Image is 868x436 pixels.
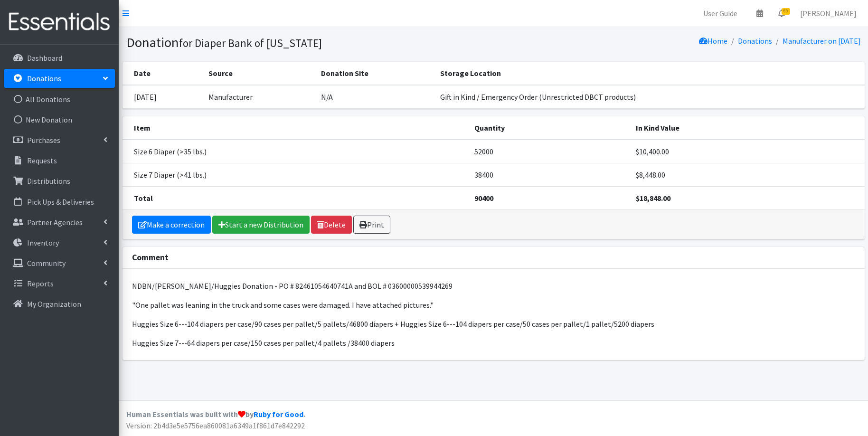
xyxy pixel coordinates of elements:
[4,254,115,273] a: Community
[738,36,772,46] a: Donations
[4,48,115,67] a: Dashboard
[4,131,115,150] a: Purchases
[771,4,793,23] a: 65
[123,163,469,186] td: Size 7 Diaper (>41 lbs.)
[630,163,865,186] td: $8,448.00
[123,62,203,85] th: Date
[696,4,745,23] a: User Guide
[132,299,855,311] p: "One pallet was leaning in the truck and some cases were damaged. I have attached pictures."
[793,4,864,23] a: [PERSON_NAME]
[315,62,434,85] th: Donation Site
[254,409,303,419] a: Ruby for Good
[353,216,390,234] a: Print
[27,218,83,227] p: Partner Agencies
[4,90,115,109] a: All Donations
[123,85,203,109] td: [DATE]
[4,213,115,232] a: Partner Agencies
[699,36,727,46] a: Home
[126,34,490,51] h1: Donation
[434,62,865,85] th: Storage Location
[27,135,60,145] p: Purchases
[123,116,469,140] th: Item
[132,318,855,330] p: Huggies Size 6---104 diapers per case/90 cases per pallet/5 pallets/46800 diapers + Huggies Size ...
[132,337,855,349] p: Huggies Size 7---64 diapers per case/150 cases per pallet/4 pallets /38400 diapers
[27,279,54,288] p: Reports
[27,156,57,165] p: Requests
[27,197,94,207] p: Pick Ups & Deliveries
[179,36,322,50] small: for Diaper Bank of [US_STATE]
[27,176,70,186] p: Distributions
[4,192,115,211] a: Pick Ups & Deliveries
[27,299,81,309] p: My Organization
[4,6,115,38] img: HumanEssentials
[27,53,62,63] p: Dashboard
[27,74,61,83] p: Donations
[474,193,493,203] strong: 90400
[311,216,352,234] a: Delete
[4,110,115,129] a: New Donation
[126,421,305,430] span: Version: 2b4d3e5e5756ea860081a6349a1f861d7e842292
[783,36,861,46] a: Manufacturer on [DATE]
[469,140,630,163] td: 52000
[630,140,865,163] td: $10,400.00
[469,163,630,186] td: 38400
[132,216,211,234] a: Make a correction
[434,85,865,109] td: Gift in Kind / Emergency Order (Unrestricted DBCT products)
[132,252,169,263] strong: Comment
[27,258,66,268] p: Community
[203,62,315,85] th: Source
[4,233,115,252] a: Inventory
[123,140,469,163] td: Size 6 Diaper (>35 lbs.)
[126,409,305,419] strong: Human Essentials was built with by .
[315,85,434,109] td: N/A
[134,193,153,203] strong: Total
[630,116,865,140] th: In Kind Value
[212,216,310,234] a: Start a new Distribution
[27,238,59,247] p: Inventory
[4,294,115,313] a: My Organization
[4,151,115,170] a: Requests
[782,8,790,15] span: 65
[203,85,315,109] td: Manufacturer
[4,171,115,190] a: Distributions
[469,116,630,140] th: Quantity
[636,193,670,203] strong: $18,848.00
[132,280,855,292] p: NDBN/[PERSON_NAME]/Huggies Donation - PO # 82461054640741A and BOL # 03600000539944269
[4,69,115,88] a: Donations
[4,274,115,293] a: Reports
